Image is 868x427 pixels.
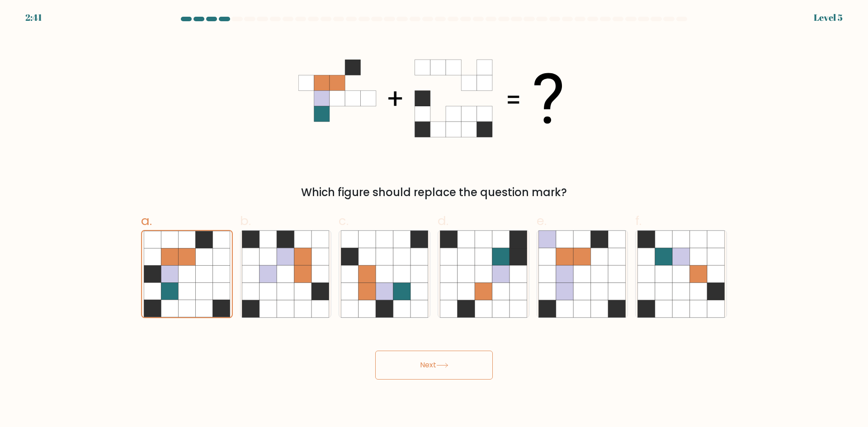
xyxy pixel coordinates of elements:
[240,212,251,230] span: b.
[635,212,642,230] span: f.
[146,184,722,201] div: Which figure should replace the question mark?
[141,212,152,230] span: a.
[814,11,843,24] div: Level 5
[375,351,493,380] button: Next
[537,212,547,230] span: e.
[438,212,448,230] span: d.
[339,212,349,230] span: c.
[25,11,42,24] div: 2:41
